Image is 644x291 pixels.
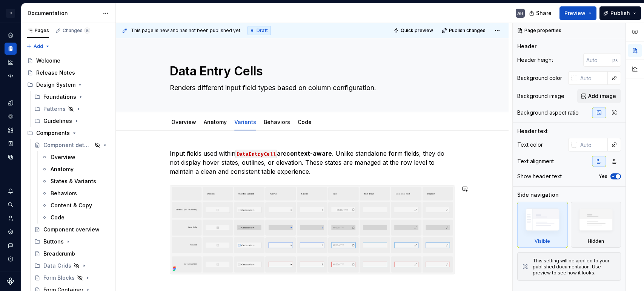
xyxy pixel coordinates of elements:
[43,105,66,113] div: Patterns
[577,71,608,85] input: Auto
[5,239,17,251] button: Contact support
[5,138,17,150] a: Storybook stories
[51,214,65,221] div: Code
[588,92,616,100] span: Add image
[63,28,90,34] div: Changes
[583,53,612,67] input: Auto
[51,190,77,197] div: Behaviors
[38,187,112,199] a: Behaviors
[168,82,453,94] textarea: Renders different input field types based on column configuration.
[5,43,17,55] a: Documentation
[43,274,75,282] div: Form Blocks
[5,110,17,123] a: Components
[31,139,112,151] a: Component detail template
[31,115,112,127] div: Guidelines
[517,202,568,248] div: Visible
[38,163,112,175] a: Anatomy
[43,93,76,101] div: Foundations
[286,150,332,157] strong: context-aware
[7,277,14,285] svg: Supernova Logo
[38,199,112,211] a: Content & Copy
[31,260,112,272] div: Data Grids
[5,151,17,163] div: Data sources
[599,6,641,20] button: Publish
[84,28,90,34] span: 5
[517,127,548,135] div: Header text
[28,9,99,17] div: Documentation
[5,226,17,238] a: Settings
[517,141,543,149] div: Text color
[38,175,112,187] a: States & Variants
[24,55,112,67] a: Welcome
[31,272,112,284] a: Form Blocks
[36,81,75,89] div: Design System
[168,114,199,130] div: Overview
[36,57,60,64] div: Welcome
[168,62,453,80] textarea: Data Entry Cells
[525,6,556,20] button: Share
[38,211,112,224] a: Code
[517,173,562,180] div: Show header text
[517,191,559,199] div: Side navigation
[24,41,52,52] button: Add
[31,91,112,103] div: Foundations
[2,5,20,21] button: C
[24,79,112,91] div: Design System
[517,10,523,16] div: AH
[517,43,536,50] div: Header
[51,165,74,173] div: Anatomy
[51,153,75,161] div: Overview
[34,43,43,49] span: Add
[170,149,455,176] p: Input fields used within are . Unlike standalone form fields, they do not display hover states, o...
[577,138,608,152] input: Auto
[571,202,621,248] div: Hidden
[536,9,552,17] span: Share
[204,119,227,125] a: Anatomy
[5,29,17,41] a: Home
[577,89,621,103] button: Add image
[257,28,268,34] span: Draft
[5,124,17,136] a: Assets
[599,173,607,179] label: Yes
[5,212,17,224] div: Invite team
[31,103,112,115] div: Patterns
[24,67,112,79] a: Release Notes
[131,28,241,34] span: This page is new and has not been published yet.
[51,202,92,209] div: Content & Copy
[43,250,75,257] div: Breadcrumb
[440,25,489,36] button: Publish changes
[235,150,277,158] code: DataEntryCell
[43,141,92,149] div: Component detail template
[449,28,486,34] span: Publish changes
[5,70,17,82] a: Code automation
[36,69,75,77] div: Release Notes
[298,119,312,125] a: Code
[517,56,553,64] div: Header height
[261,114,293,130] div: Behaviors
[201,114,230,130] div: Anatomy
[171,119,196,125] a: Overview
[31,236,112,248] div: Buttons
[5,97,17,109] a: Design tokens
[6,9,15,18] div: C
[610,9,630,17] span: Publish
[533,258,616,276] div: This setting will be applied to your published documentation. Use preview to see how it looks.
[588,238,604,244] div: Hidden
[264,119,290,125] a: Behaviors
[517,158,554,165] div: Text alignment
[5,185,17,197] button: Notifications
[401,28,433,34] span: Quick preview
[43,117,72,125] div: Guidelines
[517,109,579,116] div: Background aspect ratio
[43,238,64,245] div: Buttons
[559,6,596,20] button: Preview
